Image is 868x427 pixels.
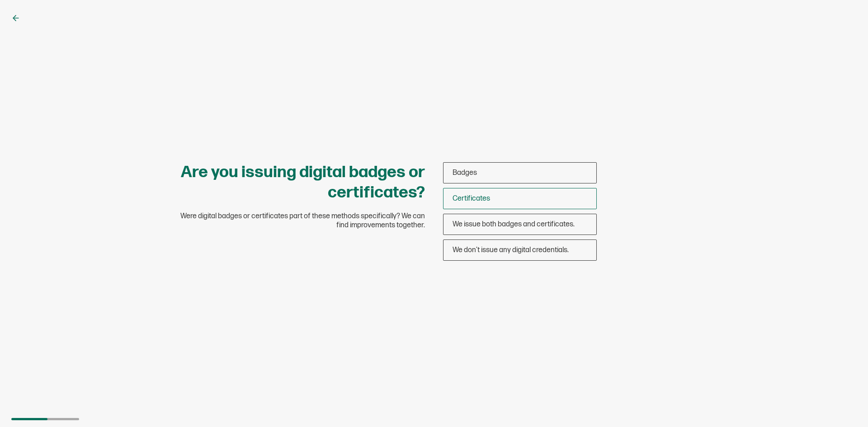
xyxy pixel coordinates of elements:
span: Were digital badges or certificates part of these methods specifically? We can find improvements ... [172,212,425,230]
span: We issue both badges and certificates. [453,220,575,229]
iframe: Chat Widget [717,325,868,427]
span: Badges [453,169,477,177]
h1: Are you issuing digital badges or certificates? [172,162,425,203]
span: Certificates [453,194,490,203]
span: We don’t issue any digital credentials. [453,246,569,254]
